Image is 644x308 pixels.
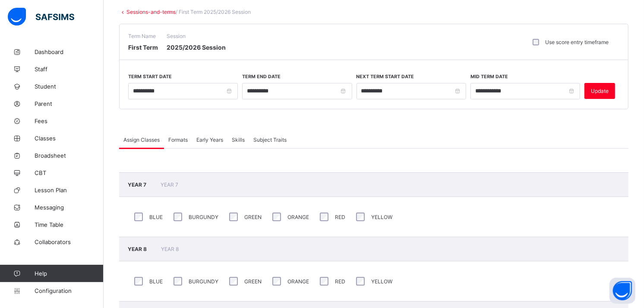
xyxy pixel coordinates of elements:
span: Assign Classes [123,137,160,143]
img: safsims [8,8,74,26]
label: YELLOW [371,278,392,285]
span: Parent [35,100,104,107]
span: Collaborators [35,238,104,245]
label: ORANGE [287,214,309,220]
span: CBT [35,169,104,176]
label: Term End Date [242,74,281,79]
label: Term Start Date [128,74,172,79]
span: Configuration [35,287,103,294]
span: Classes [35,135,104,142]
a: Sessions-and-terms [126,9,176,15]
span: YEAR 8 [128,246,148,252]
label: BURGUNDY [189,278,218,285]
span: Session [167,33,226,39]
span: Messaging [35,204,104,211]
label: Use score entry timeframe [545,39,609,45]
label: RED [335,214,345,220]
span: Dashboard [35,48,104,55]
span: Help [35,270,103,277]
span: Lesson Plan [35,187,104,194]
span: Formats [168,137,188,143]
label: ORANGE [287,278,309,285]
span: Fees [35,117,104,124]
label: Next Term Start Date [357,74,414,79]
label: GREEN [244,278,262,285]
span: Early Years [196,137,223,143]
span: YEAR 7 [161,181,178,188]
span: Subject Traits [253,137,287,143]
label: BLUE [149,278,163,285]
label: YELLOW [371,214,392,220]
label: RED [335,278,345,285]
span: Time Table [35,221,104,228]
span: / First Term 2025/2026 Session [176,9,251,15]
label: BURGUNDY [189,214,218,220]
span: YEAR 7 [128,181,148,188]
span: Skills [232,137,245,143]
button: Open asap [609,278,635,304]
label: Mid Term Date [470,74,508,79]
label: BLUE [149,214,163,220]
span: Staff [35,66,104,73]
span: Update [591,88,609,94]
span: Broadsheet [35,152,104,159]
span: Student [35,83,104,90]
label: GREEN [244,214,262,220]
span: 2025/2026 Session [167,44,226,51]
span: Term Name [128,33,158,39]
span: YEAR 8 [161,246,179,252]
span: First Term [128,44,158,51]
